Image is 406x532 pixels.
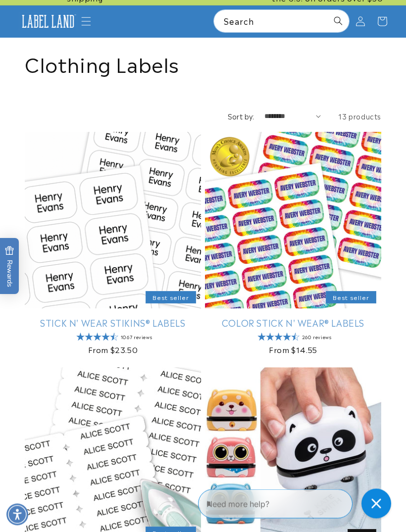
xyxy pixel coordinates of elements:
[6,504,28,526] div: Accessibility Menu
[25,317,201,329] a: Stick N' Wear Stikins® Labels
[5,246,14,287] span: Rewards
[25,51,381,76] h1: Clothing Labels
[198,485,396,522] iframe: Gorgias Floating Chat
[19,13,78,31] img: Label Land
[75,11,97,33] summary: Menu
[15,9,81,35] a: Label Land
[338,112,381,121] span: 13 products
[327,10,349,32] button: Search
[205,317,381,329] a: Color Stick N' Wear® Labels
[228,112,254,121] label: Sort by:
